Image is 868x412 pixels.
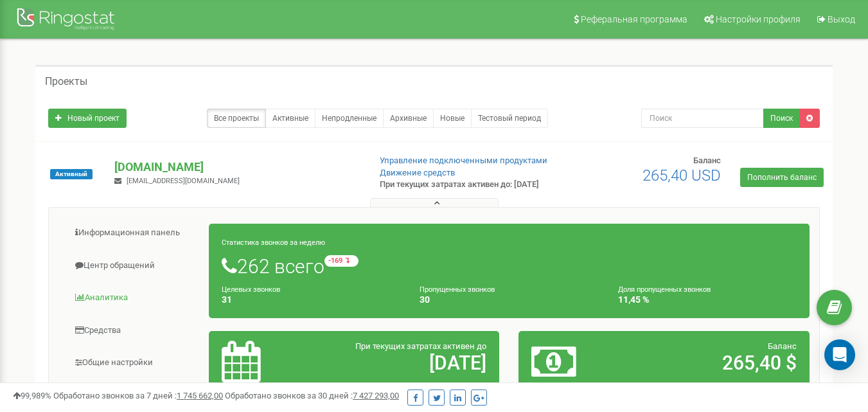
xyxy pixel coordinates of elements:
[763,109,800,128] button: Поиск
[58,282,209,314] a: Аналитика
[641,109,764,128] input: Поиск
[433,109,472,128] a: Новые
[316,352,486,373] h2: [DATE]
[420,285,495,294] small: Пропущенных звонков
[265,109,315,128] a: Активные
[222,238,325,247] small: Статистика звонков за неделю
[828,14,855,24] span: Выход
[626,352,797,373] h2: 265,40 $
[716,14,801,24] span: Настройки профиля
[222,285,280,294] small: Целевых звонков
[693,156,721,165] span: Баланс
[225,391,399,400] span: Обработано звонков за 30 дней :
[740,168,824,187] a: Пополнить баланс
[642,166,721,184] span: 265,40 USD
[222,295,400,305] h4: 31
[383,109,434,128] a: Архивные
[13,391,51,400] span: 99,989%
[207,109,266,128] a: Все проекты
[353,391,399,400] u: 7 427 293,00
[315,109,384,128] a: Непродленные
[45,76,87,87] h5: Проекты
[581,14,687,24] span: Реферальная программа
[177,391,223,400] u: 1 745 662,00
[222,255,797,277] h1: 262 всего
[48,109,127,128] a: Новый проект
[420,295,598,305] h4: 30
[58,315,209,346] a: Средства
[58,217,209,249] a: Информационная панель
[618,285,711,294] small: Доля пропущенных звонков
[380,156,547,165] a: Управление подключенными продуктами
[471,109,548,128] a: Тестовый период
[324,255,359,267] small: -169
[58,250,209,282] a: Центр обращений
[824,339,855,370] div: Open Intercom Messenger
[53,391,223,400] span: Обработано звонков за 7 дней :
[114,159,359,175] p: [DOMAIN_NAME]
[618,295,797,305] h4: 11,45 %
[380,179,558,191] p: При текущих затратах активен до: [DATE]
[50,169,93,179] span: Активный
[768,341,797,351] span: Баланс
[380,168,455,177] a: Движение средств
[58,347,209,379] a: Общие настройки
[355,341,486,351] span: При текущих затратах активен до
[127,177,240,185] span: [EMAIL_ADDRESS][DOMAIN_NAME]
[58,380,209,411] a: Виртуальная АТС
